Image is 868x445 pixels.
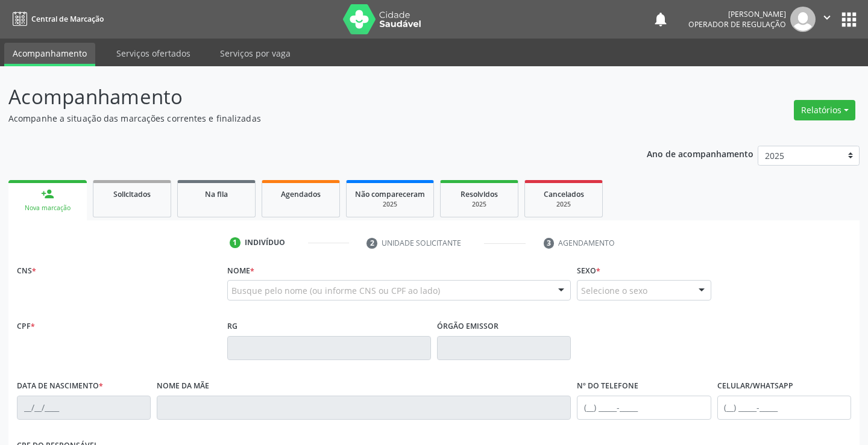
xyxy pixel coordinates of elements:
div: Indivíduo [245,237,285,248]
p: Ano de acompanhamento [647,146,753,161]
span: Central de Marcação [31,14,104,24]
div: 2025 [355,200,425,209]
p: Acompanhamento [8,82,604,112]
span: Agendados [281,189,321,199]
p: Acompanhe a situação das marcações correntes e finalizadas [8,112,604,125]
label: CNS [17,261,36,280]
label: Nome da mãe [157,377,209,396]
div: person_add [41,187,54,201]
label: RG [227,317,237,336]
button: notifications [652,11,669,28]
span: Cancelados [544,189,584,199]
label: Nº do Telefone [577,377,638,396]
i:  [820,11,834,24]
img: img [790,7,816,32]
div: 2025 [533,200,594,209]
span: Na fila [205,189,228,199]
button: Relatórios [794,100,855,120]
a: Central de Marcação [8,9,104,29]
a: Acompanhamento [4,43,95,66]
label: CPF [17,317,35,336]
label: Celular/WhatsApp [717,377,793,396]
div: Nova marcação [17,204,78,213]
button:  [816,7,838,32]
a: Serviços ofertados [108,43,199,64]
div: [PERSON_NAME] [688,9,786,19]
label: Órgão emissor [437,317,498,336]
input: (__) _____-_____ [717,396,851,420]
input: (__) _____-_____ [577,396,711,420]
a: Serviços por vaga [212,43,299,64]
label: Sexo [577,261,600,280]
div: 1 [230,237,241,248]
span: Não compareceram [355,189,425,199]
span: Operador de regulação [688,19,786,30]
div: 2025 [449,200,509,209]
label: Data de nascimento [17,377,103,396]
button: apps [838,9,860,30]
span: Busque pelo nome (ou informe CNS ou CPF ao lado) [231,284,440,297]
label: Nome [227,261,254,280]
span: Selecione o sexo [581,284,647,297]
span: Solicitados [113,189,151,199]
input: __/__/____ [17,396,151,420]
span: Resolvidos [461,189,498,199]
